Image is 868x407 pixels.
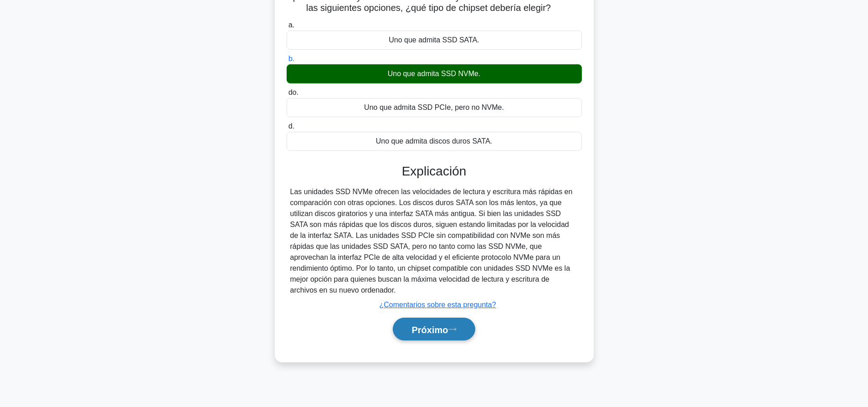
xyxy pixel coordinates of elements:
font: Uno que admita SSD SATA. [389,36,479,44]
font: do. [288,88,298,96]
font: Uno que admita SSD PCIe, pero no NVMe. [364,103,504,111]
font: Explicación [402,164,467,178]
font: b. [288,55,294,62]
a: ¿Comentarios sobre esta pregunta? [379,301,496,309]
font: Uno que admita discos duros SATA. [376,137,493,145]
font: d. [288,122,294,130]
font: a. [288,21,294,29]
button: Próximo [393,318,475,341]
font: Las unidades SSD NVMe ofrecen las velocidades de lectura y escritura más rápidas en comparación c... [290,188,573,294]
font: Próximo [411,325,448,335]
font: Uno que admita SSD NVMe. [388,70,481,77]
